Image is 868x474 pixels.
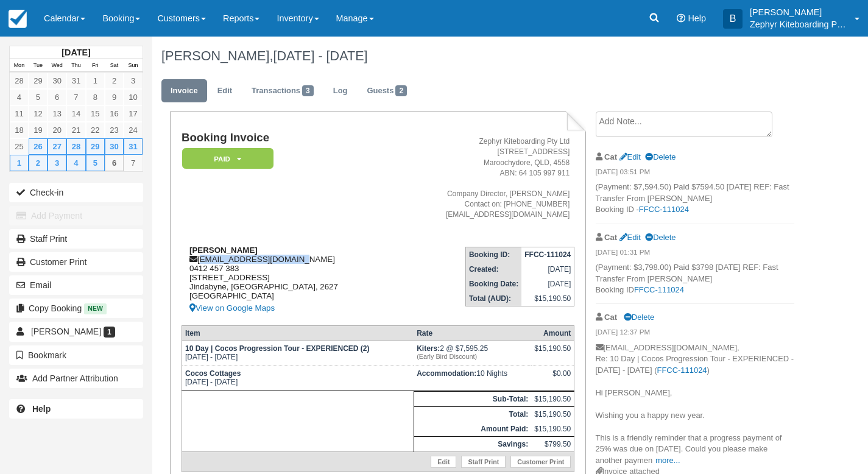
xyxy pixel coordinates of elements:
[29,138,48,155] a: 26
[182,325,414,341] th: Item
[639,205,689,214] a: FFCC-111024
[596,182,794,216] p: (Payment: $7,594.50) Paid $7594.50 [DATE] REF: Fast Transfer From [PERSON_NAME] Booking ID -
[189,300,393,316] a: View on Google Maps
[105,73,124,89] a: 2
[86,59,105,73] th: Fri
[414,325,531,341] th: Rate
[510,456,571,468] a: Customer Print
[124,155,143,171] a: 7
[32,404,51,414] b: Help
[48,73,66,89] a: 30
[9,252,143,272] a: Customer Print
[531,436,574,451] td: $799.50
[10,155,29,171] a: 1
[104,327,115,338] span: 1
[29,73,48,89] a: 29
[417,369,476,378] strong: Accommodation
[48,122,66,138] a: 20
[10,73,29,89] a: 28
[619,152,641,161] a: Edit
[358,79,416,103] a: Guests2
[324,79,357,103] a: Log
[461,456,506,468] a: Staff Print
[465,291,521,306] th: Total (AUD):
[105,59,124,73] th: Sat
[9,10,27,28] img: checkfront-main-nav-mini-logo.png
[10,105,29,122] a: 11
[596,167,794,180] em: [DATE] 03:51 PM
[750,6,847,18] p: [PERSON_NAME]
[9,229,143,249] a: Staff Print
[10,122,29,138] a: 18
[677,14,685,23] i: Help
[414,406,531,422] th: Total:
[655,456,680,465] a: more...
[524,250,571,259] strong: FFCC-111024
[105,89,124,105] a: 9
[9,183,143,202] button: Check-in
[10,138,29,155] a: 25
[161,79,207,103] a: Invoice
[185,344,370,353] strong: 10 Day | Cocos Progression Tour - EXPERIENCED (2)
[66,89,85,105] a: 7
[105,122,124,138] a: 23
[624,313,654,322] a: Delete
[124,122,143,138] a: 24
[124,89,143,105] a: 10
[182,341,414,366] td: [DATE] - [DATE]
[29,105,48,122] a: 12
[182,148,273,169] em: Paid
[619,233,641,242] a: Edit
[465,262,521,277] th: Created:
[596,327,794,341] em: [DATE] 12:37 PM
[414,366,531,391] td: 10 Nights
[604,152,617,161] strong: Cat
[531,325,574,341] th: Amount
[29,59,48,73] th: Tue
[9,322,143,341] a: [PERSON_NAME] 1
[465,247,521,263] th: Booking ID:
[414,436,531,451] th: Savings:
[29,122,48,138] a: 19
[750,18,847,30] p: Zephyr Kiteboarding Pty Ltd
[66,138,85,155] a: 28
[29,155,48,171] a: 2
[242,79,323,103] a: Transactions3
[185,369,241,378] strong: Cocos Cottages
[431,456,456,468] a: Edit
[9,275,143,295] button: Email
[86,89,105,105] a: 8
[86,138,105,155] a: 29
[124,59,143,73] th: Sun
[634,285,684,294] a: FFCC-111024
[688,13,706,23] span: Help
[273,48,367,63] span: [DATE] - [DATE]
[208,79,241,103] a: Edit
[302,85,314,96] span: 3
[531,391,574,406] td: $15,190.50
[66,155,85,171] a: 4
[124,73,143,89] a: 3
[596,342,794,467] p: [EMAIL_ADDRESS][DOMAIN_NAME], Re: 10 Day | Cocos Progression Tour - EXPERIENCED - [DATE] - [DATE]...
[9,345,143,365] button: Bookmark
[189,246,258,255] strong: [PERSON_NAME]
[182,132,393,144] h1: Booking Invoice
[417,353,528,360] em: (Early Bird Discount)
[534,369,571,387] div: $0.00
[645,152,676,161] a: Delete
[86,122,105,138] a: 22
[182,147,269,170] a: Paid
[124,138,143,155] a: 31
[395,85,407,96] span: 2
[417,344,440,353] strong: Kiters
[66,59,85,73] th: Thu
[531,406,574,422] td: $15,190.50
[414,422,531,437] th: Amount Paid:
[84,303,107,314] span: New
[531,422,574,437] td: $15,190.50
[86,73,105,89] a: 1
[48,138,66,155] a: 27
[105,155,124,171] a: 6
[723,9,743,29] div: B
[86,105,105,122] a: 15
